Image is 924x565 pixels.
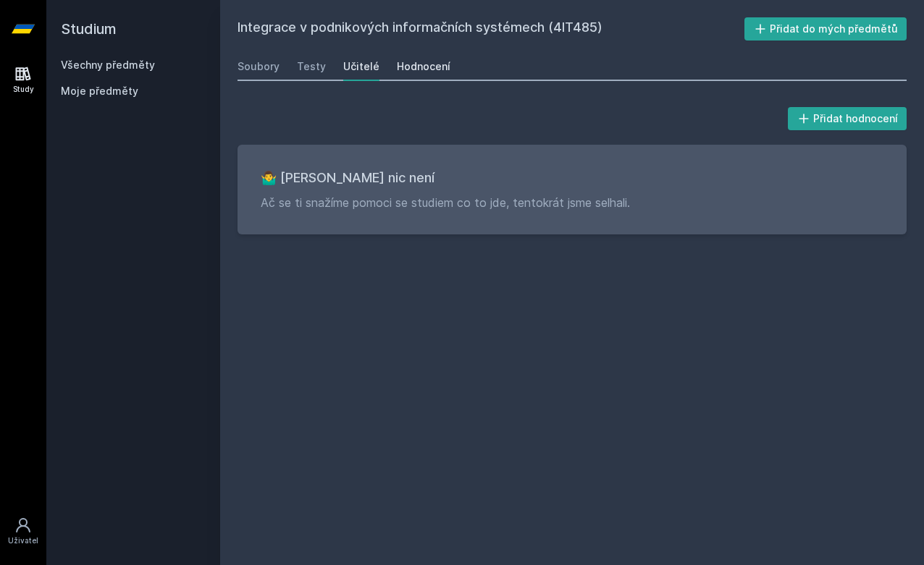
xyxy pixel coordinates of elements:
[744,17,907,41] button: Přidat do mých předmětů
[238,17,744,41] h2: Integrace v podnikových informačních systémech (4IT485)
[343,59,379,74] div: Učitelé
[3,58,43,102] a: Study
[261,168,883,188] h3: 🤷‍♂️ [PERSON_NAME] nic není
[397,59,450,74] div: Hodnocení
[3,509,43,553] a: Uživatel
[343,52,379,81] a: Učitelé
[788,107,907,130] button: Přidat hodnocení
[61,59,155,71] a: Všechny předměty
[261,194,883,211] p: Ač se ti snažíme pomoci se studiem co to jde, tentokrát jsme selhali.
[13,84,34,95] div: Study
[61,84,138,98] span: Moje předměty
[397,52,450,81] a: Hodnocení
[238,52,280,81] a: Soubory
[8,535,38,546] div: Uživatel
[297,52,326,81] a: Testy
[238,59,280,74] div: Soubory
[297,59,326,74] div: Testy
